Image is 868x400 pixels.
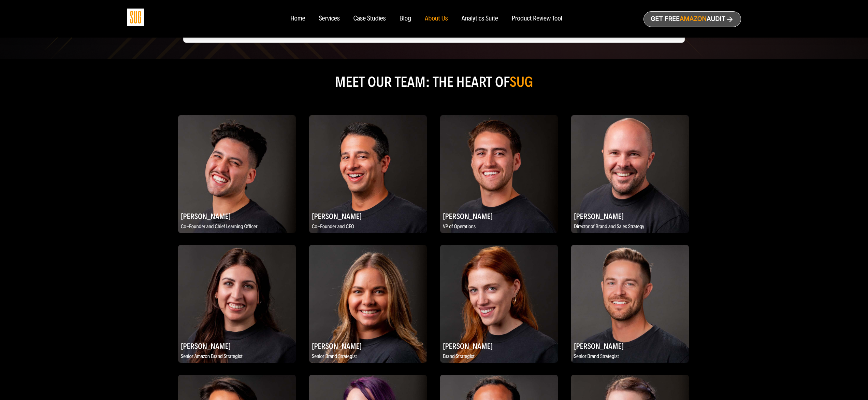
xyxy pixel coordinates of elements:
[571,223,689,231] p: Director of Brand and Sales Strategy
[178,209,296,223] h2: [PERSON_NAME]
[571,245,689,363] img: Scott Ptaszynski, Senior Brand Strategist
[309,245,427,363] img: Katie Ritterbush, Senior Brand Strategist
[309,353,427,361] p: Senior Brand Strategist
[440,115,558,233] img: Marco Tejada, VP of Operations
[571,353,689,361] p: Senior Brand Strategist
[571,339,689,353] h2: [PERSON_NAME]
[178,115,296,233] img: Daniel Tejada, Co-Founder and Chief Learning Officer
[643,11,741,27] a: Get freeAmazonAudit
[440,209,558,223] h2: [PERSON_NAME]
[309,223,427,231] p: Co-Founder and CEO
[462,15,498,23] a: Analytics Suite
[127,9,144,26] img: Sug
[510,73,533,91] span: SUG
[512,15,562,23] a: Product Review Tool
[571,209,689,223] h2: [PERSON_NAME]
[178,339,296,353] h2: [PERSON_NAME]
[353,15,386,23] a: Case Studies
[400,15,411,23] a: Blog
[309,339,427,353] h2: [PERSON_NAME]
[440,245,558,363] img: Emily Kozel, Brand Strategist
[440,353,558,361] p: Brand Strategist
[440,339,558,353] h2: [PERSON_NAME]
[178,223,296,231] p: Co-Founder and Chief Learning Officer
[319,15,339,23] a: Services
[178,353,296,361] p: Senior Amazon Brand Strategist
[425,15,448,23] a: About Us
[680,15,707,23] span: Amazon
[571,115,689,233] img: Brett Vetter, Director of Brand and Sales Strategy
[309,115,427,233] img: Evan Kesner, Co-Founder and CEO
[309,209,427,223] h2: [PERSON_NAME]
[290,15,305,23] a: Home
[178,245,296,363] img: Meridith Andrew, Senior Amazon Brand Strategist
[440,223,558,231] p: VP of Operations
